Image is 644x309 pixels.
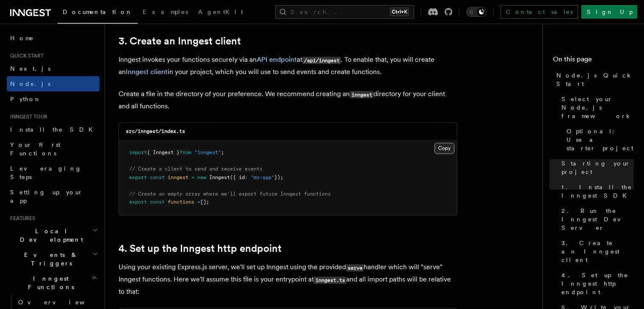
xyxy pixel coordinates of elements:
[197,174,206,180] span: new
[7,215,35,222] span: Features
[230,174,245,180] span: ({ id
[119,261,457,298] p: Using your existing Express.js server, we'll set up Inngest using the provided handler which will...
[193,3,248,23] a: AgentKit
[119,88,457,112] p: Create a file in the directory of your preference. We recommend creating an directory for your cl...
[553,54,634,68] h4: On this page
[7,52,44,59] span: Quick start
[194,149,221,155] span: "inngest"
[209,174,230,180] span: Inngest
[143,8,188,15] span: Examples
[434,143,454,154] button: Copy
[10,96,41,102] span: Python
[7,271,100,295] button: Inngest Functions
[168,199,194,205] span: functions
[7,223,100,247] button: Local Development
[567,127,634,152] span: Optional: Use a starter project
[7,122,100,137] a: Install the SDK
[180,149,191,155] span: from
[198,8,243,15] span: AgentKit
[7,113,47,120] span: Inngest tour
[7,227,92,244] span: Local Development
[558,268,634,300] a: 4. Set up the Inngest http endpoint
[10,65,50,72] span: Next.js
[7,61,100,76] a: Next.js
[561,95,634,120] span: Select your Node.js framework
[251,174,274,180] span: "my-app"
[138,3,193,23] a: Examples
[350,91,373,98] code: inngest
[10,141,61,157] span: Your first Functions
[561,183,634,200] span: 1. Install the Inngest SDK
[18,299,105,306] span: Overview
[126,128,185,134] code: src/inngest/index.ts
[191,174,194,180] span: =
[561,159,634,176] span: Starting your project
[119,54,457,78] p: Inngest invokes your functions securely via an at . To enable that, you will create an in your pr...
[558,156,634,179] a: Starting your project
[500,5,578,19] a: Contact sales
[150,174,165,180] span: const
[7,76,100,91] a: Node.js
[390,8,409,16] kbd: Ctrl+K
[10,34,34,42] span: Home
[10,80,50,87] span: Node.js
[561,271,634,296] span: 4. Set up the Inngest http endpoint
[129,149,147,155] span: import
[556,71,634,88] span: Node.js Quick Start
[10,189,83,204] span: Setting up your app
[7,251,92,268] span: Events & Triggers
[221,149,224,155] span: ;
[561,239,634,264] span: 3. Create an Inngest client
[257,55,297,63] a: API endpoint
[466,7,486,17] button: Toggle dark mode
[7,30,100,46] a: Home
[7,185,100,208] a: Setting up your app
[558,179,634,203] a: 1. Install the Inngest SDK
[7,247,100,271] button: Events & Triggers
[63,8,133,15] span: Documentation
[553,68,634,91] a: Node.js Quick Start
[558,235,634,268] a: 3. Create an Inngest client
[197,199,200,205] span: =
[10,165,82,180] span: Leveraging Steps
[126,68,168,76] a: Inngest client
[245,174,248,180] span: :
[561,207,634,232] span: 2. Run the Inngest Dev Server
[558,91,634,124] a: Select your Node.js framework
[7,161,100,185] a: Leveraging Steps
[346,264,364,271] code: serve
[147,149,180,155] span: { Inngest }
[7,274,91,291] span: Inngest Functions
[129,174,147,180] span: export
[563,124,634,156] a: Optional: Use a starter project
[302,57,341,64] code: /api/inngest
[274,174,283,180] span: });
[58,3,138,24] a: Documentation
[129,166,263,172] span: // Create a client to send and receive events
[129,199,147,205] span: export
[314,276,346,284] code: inngest.ts
[10,126,98,133] span: Install the SDK
[7,91,100,107] a: Python
[150,199,165,205] span: const
[200,199,209,205] span: [];
[558,203,634,235] a: 2. Run the Inngest Dev Server
[119,243,282,254] a: 4. Set up the Inngest http endpoint
[581,5,637,19] a: Sign Up
[7,137,100,161] a: Your first Functions
[275,5,414,19] button: Search...Ctrl+K
[168,174,188,180] span: inngest
[129,191,331,197] span: // Create an empty array where we'll export future Inngest functions
[119,35,241,47] a: 3. Create an Inngest client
